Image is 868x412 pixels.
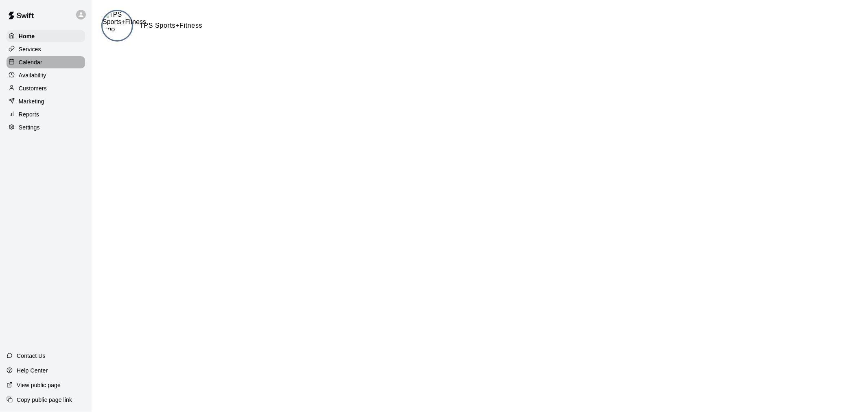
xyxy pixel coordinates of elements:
a: Calendar [7,56,85,68]
p: Reports [19,110,39,118]
p: Marketing [19,97,44,105]
p: Contact Us [17,352,46,360]
p: Copy public page link [17,396,72,404]
img: TPS Sports+Fitness logo [103,11,146,33]
p: View public page [17,381,61,389]
a: Settings [7,121,85,134]
a: Services [7,43,85,55]
a: Marketing [7,95,85,107]
p: Calendar [19,58,42,66]
p: Help Center [17,366,48,375]
a: Customers [7,82,85,94]
a: Reports [7,108,85,121]
h6: TPS Sports+Fitness [140,20,202,31]
p: Home [19,32,35,40]
a: Home [7,30,85,42]
p: Services [19,45,41,53]
p: Customers [19,84,47,92]
p: Settings [19,123,40,131]
p: Availability [19,71,46,79]
a: Availability [7,69,85,81]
